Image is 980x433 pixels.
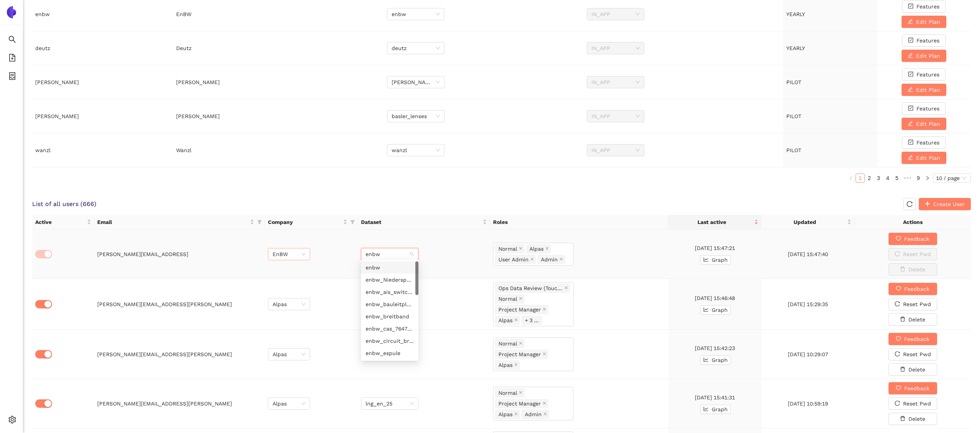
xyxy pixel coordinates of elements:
[761,215,854,230] th: this column's title is Updated,this column is sortable
[783,99,877,133] td: PILOT
[542,401,546,406] span: close
[5,6,18,18] img: Logo
[889,348,937,360] button: reloadReset Pwd
[908,365,925,374] span: Delete
[902,84,946,96] button: editEdit Plan
[889,363,937,376] button: deleteDelete
[392,8,440,20] span: enbw
[904,201,915,207] span: reload
[712,356,728,364] span: Graph
[495,399,548,408] span: Project Manager
[671,393,758,402] div: [DATE] 15:41:31
[361,261,418,274] div: enbw
[392,76,440,88] span: draeger
[495,305,548,314] span: Project Manager
[543,412,547,417] span: close
[884,174,892,182] a: 4
[268,218,341,226] span: Company
[900,316,905,323] span: delete
[916,138,939,147] span: Features
[542,307,546,312] span: close
[392,42,440,54] span: deutz
[525,316,539,324] span: + 3 ...
[671,218,753,226] span: Last active
[896,385,901,391] span: heart
[916,18,940,26] span: Edit Plan
[361,347,418,359] div: enbw_espule
[671,244,758,252] div: [DATE] 15:47:21
[916,2,939,11] span: Features
[908,87,913,93] span: edit
[495,360,520,370] span: Alpas
[671,344,758,352] div: [DATE] 15:42:23
[495,284,570,293] span: Ops Data Review (Toucan)
[366,312,414,321] div: enbw_breitband
[519,297,523,301] span: close
[591,76,640,88] span: IN_APP
[902,68,946,81] button: check-squareFeatures
[8,70,16,85] span: container
[925,201,930,207] span: plus
[366,324,414,333] div: enbw_cas_7647_01_0
[8,33,16,48] span: search
[366,300,414,308] div: enbw_bauleitplanung
[361,274,418,286] div: enbw_Niederspannungsverteilung
[902,50,946,62] button: editEdit Plan
[783,31,877,65] td: YEARLY
[671,294,758,302] div: [DATE] 15:46:48
[908,155,913,161] span: edit
[498,399,541,408] span: Project Manager
[498,305,541,314] span: Project Manager
[902,16,946,28] button: editEdit Plan
[526,244,551,253] span: Alpas
[542,352,546,357] span: close
[94,379,265,428] td: [PERSON_NAME][EMAIL_ADDRESS][PERSON_NAME]
[591,42,640,54] span: IN_APP
[889,413,937,425] button: deleteDelete
[908,53,913,59] span: edit
[908,121,913,127] span: edit
[761,230,854,279] td: [DATE] 15:47:40
[902,174,914,183] span: •••
[902,136,946,149] button: check-squareFeatures
[908,415,925,423] span: Delete
[498,389,517,397] span: Normal
[529,245,544,253] span: Alpas
[700,355,731,365] button: line-chartGraph
[923,174,932,183] li: Next Page
[97,218,248,226] span: Email
[893,174,901,182] a: 5
[498,316,513,324] span: Alpas
[889,283,937,295] button: heartFeedback
[892,174,902,183] li: 5
[495,244,524,253] span: Normal
[8,51,16,66] span: file-add
[545,247,549,251] span: close
[173,99,384,133] td: [PERSON_NAME]
[900,416,905,422] span: delete
[521,316,542,325] span: + 3 ...
[703,257,709,263] span: line-chart
[32,215,94,230] th: this column's title is Active,this column is sortable
[564,286,568,290] span: close
[903,399,931,408] span: Reset Pwd
[35,218,85,226] span: Active
[849,176,853,180] span: left
[498,255,529,264] span: User Admin
[94,279,265,330] td: [PERSON_NAME][EMAIL_ADDRESS][PERSON_NAME]
[761,279,854,330] td: [DATE] 15:29:35
[495,294,524,303] span: Normal
[903,350,931,358] span: Reset Pwd
[498,295,517,303] span: Normal
[514,318,518,323] span: close
[903,198,916,210] button: reload
[32,200,96,208] span: List of all users ( 666 )
[783,133,877,167] td: PILOT
[916,36,939,45] span: Features
[761,330,854,379] td: [DATE] 10:29:07
[256,216,263,228] span: filter
[895,351,900,357] span: reload
[559,257,563,262] span: close
[856,174,864,182] a: 1
[889,233,937,245] button: heartFeedback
